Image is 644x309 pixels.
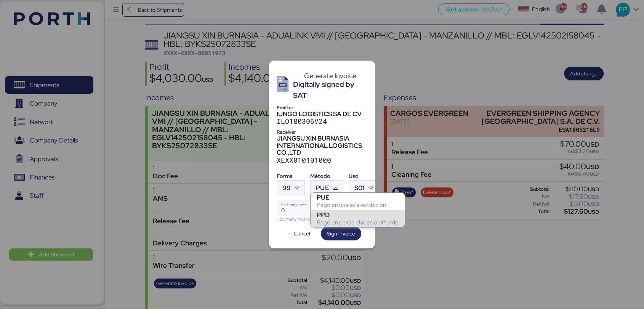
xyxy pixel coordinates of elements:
[282,185,291,191] span: 99
[277,128,367,136] div: Receiver
[354,185,365,191] span: S01
[277,135,367,156] div: JIANGSU XIN BURNASIA INTERNATIONAL LOGISTICS CO.,LTD
[277,200,378,216] input: Exchange rate
[293,72,368,79] div: Generate Invoice
[277,216,379,223] div: How many MXN are 1 USD
[321,227,361,240] button: Sign invoice
[277,172,305,180] div: Forma
[310,172,343,180] div: Método
[294,229,310,238] span: Cancel
[277,110,367,117] div: IUNGO LOGISTICS SA DE CV
[283,227,321,240] button: Cancel
[277,104,367,112] div: Emitter
[316,185,329,191] span: PUE
[317,194,399,201] div: PUE
[277,117,367,125] div: ILO180306V24
[317,211,399,219] div: PPD
[317,219,399,226] div: Pago en parcialidades o diferido
[277,156,367,164] div: XEXX010101000
[327,229,355,238] span: Sign invoice
[293,79,368,101] div: Digitally signed by SAT
[317,201,399,209] div: Pago en una sola exhibición
[349,172,379,180] div: Uso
